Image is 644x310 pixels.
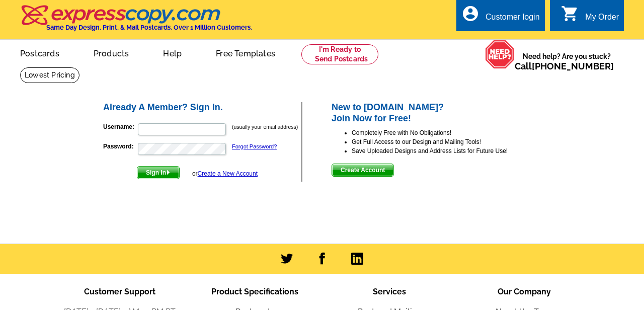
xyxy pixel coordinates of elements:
i: shopping_cart [561,5,579,23]
div: My Order [585,13,619,27]
div: Customer login [486,13,540,27]
a: shopping_cart My Order [561,11,619,24]
label: Password: [103,142,137,151]
a: Postcards [4,41,75,64]
small: (usually your email address) [232,124,298,130]
h2: Already A Member? Sign In. [103,102,301,113]
a: Help [147,41,198,64]
h2: New to [DOMAIN_NAME]? Join Now for Free! [332,102,542,124]
a: Free Templates [200,41,291,64]
button: Sign In [137,166,180,179]
span: Sign In [137,167,179,179]
li: Completely Free with No Obligations! [352,128,542,137]
img: button-next-arrow-white.png [166,170,171,175]
span: Product Specifications [211,287,298,296]
span: Call [515,61,614,71]
img: help [485,40,515,69]
span: Our Company [498,287,551,296]
a: [PHONE_NUMBER] [532,61,614,71]
span: Need help? Are you stuck? [515,51,619,71]
button: Create Account [332,164,394,177]
span: Customer Support [84,287,155,296]
a: account_circle Customer login [461,11,540,24]
a: Forgot Password? [232,143,277,149]
a: Same Day Design, Print, & Mail Postcards. Over 1 Million Customers. [20,12,252,31]
span: Services [373,287,406,296]
a: Products [77,41,145,64]
a: Create a New Account [198,170,258,177]
li: Save Uploaded Designs and Address Lists for Future Use! [352,146,542,156]
li: Get Full Access to our Design and Mailing Tools! [352,137,542,146]
span: Create Account [332,164,393,176]
h4: Same Day Design, Print, & Mail Postcards. Over 1 Million Customers. [46,24,252,31]
label: Username: [103,122,137,131]
i: account_circle [461,5,479,23]
div: or [192,169,258,178]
